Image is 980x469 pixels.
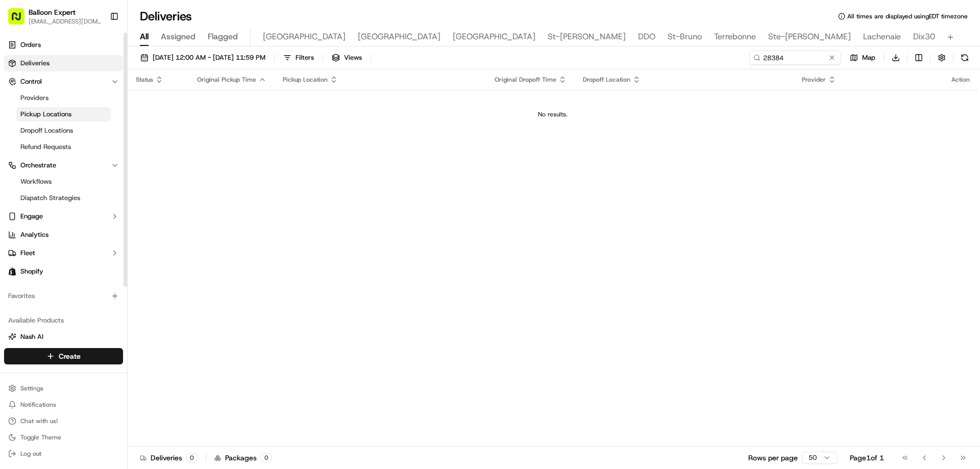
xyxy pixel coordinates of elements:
span: [DATE] [90,158,111,166]
span: Dispatch Strategies [20,193,80,203]
button: Log out [4,447,123,461]
img: 1736555255976-a54dd68f-1ca7-489b-9aae-adbdc363a1c4 [10,97,29,116]
input: Type to search [749,51,841,65]
a: Shopify [4,263,123,280]
span: Original Pickup Time [197,76,256,84]
span: Settings [20,384,43,392]
span: Nash AI [20,332,43,341]
button: Map [845,51,880,65]
div: 0 [261,453,272,462]
span: Status [136,76,153,84]
span: Original Dropoff Time [495,76,556,84]
div: Deliveries [140,453,198,463]
span: Analytics [20,230,48,239]
button: [EMAIL_ADDRESS][DOMAIN_NAME] [29,17,102,26]
span: Create [59,351,81,361]
div: Start new chat [46,97,167,108]
button: Engage [4,208,123,225]
span: Balloon Expert [29,7,76,17]
span: St-Bruno [668,31,702,43]
button: Create [4,348,123,364]
button: Balloon Expert[EMAIL_ADDRESS][DOMAIN_NAME] [4,4,106,29]
span: Refund Requests [20,142,71,152]
span: [DATE] [90,186,111,194]
a: Dispatch Strategies [16,191,111,205]
span: [GEOGRAPHIC_DATA] [358,31,440,43]
button: Start new chat [174,101,186,113]
button: Refresh [958,51,972,65]
button: Orchestrate [4,157,123,174]
span: All [140,31,149,43]
span: Dix30 [913,31,935,43]
span: Deliveries [20,59,50,68]
span: [PERSON_NAME] [32,158,83,166]
span: Providers [20,93,48,103]
span: Filters [296,53,314,62]
span: Assigned [161,31,195,43]
span: Control [20,77,42,86]
div: Past conversations [10,133,68,141]
span: St-[PERSON_NAME] [548,31,626,43]
a: Analytics [4,227,123,243]
span: Shopify [20,267,43,276]
div: We're available if you need us! [46,108,140,116]
span: [DATE] 12:00 AM - [DATE] 11:59 PM [153,53,265,62]
span: Log out [20,450,41,458]
span: Knowledge Base [20,228,78,238]
a: Dropoff Locations [16,124,111,138]
a: Providers [16,91,111,105]
a: Refund Requests [16,140,111,154]
button: Chat with us! [4,414,123,428]
span: Lachenaie [863,31,901,43]
span: Notifications [20,401,56,409]
span: Flagged [208,31,238,43]
span: [GEOGRAPHIC_DATA] [263,31,346,43]
img: Fotoula Anastasopoulos [10,176,27,192]
img: Shopify logo [8,267,16,276]
h1: Deliveries [140,8,192,24]
button: Toggle Theme [4,430,123,445]
span: Map [862,53,875,62]
div: 💻 [86,229,94,237]
p: Welcome 👋 [10,41,186,57]
button: Nash AI [4,329,123,345]
span: Pylon [102,253,124,261]
span: [GEOGRAPHIC_DATA] [453,31,535,43]
span: Ste-[PERSON_NAME] [768,31,851,43]
span: Workflows [20,177,52,186]
span: Chat with us! [20,417,58,425]
div: Action [951,76,970,84]
div: 📗 [10,229,18,237]
button: [DATE] 12:00 AM - [DATE] 11:59 PM [136,51,270,65]
span: Orders [20,40,41,50]
a: Nash AI [8,332,119,341]
span: [PERSON_NAME] [32,186,83,194]
span: Views [344,53,362,62]
button: Control [4,73,123,90]
a: Workflows [16,175,111,189]
span: Terrebonne [714,31,756,43]
span: Orchestrate [20,161,56,170]
button: See all [158,131,186,143]
a: 📗Knowledge Base [6,224,82,242]
span: All times are displayed using EDT timezone [847,12,968,20]
a: 💻API Documentation [82,224,168,242]
img: Fotoula Anastasopoulos [10,149,27,165]
button: Fleet [4,245,123,261]
button: Settings [4,381,123,396]
span: Provider [802,76,826,84]
span: Dropoff Location [583,76,630,84]
img: 1732323095091-59ea418b-cfe3-43c8-9ae0-d0d06d6fd42c [21,97,40,116]
input: Got a question? Start typing here... [27,66,184,77]
span: Dropoff Locations [20,126,73,135]
a: Powered byPylon [72,253,124,261]
button: Notifications [4,398,123,412]
button: Filters [279,51,318,65]
div: Packages [214,453,272,463]
span: Fleet [20,249,35,258]
span: Pickup Locations [20,110,71,119]
span: Pickup Location [283,76,328,84]
div: Page 1 of 1 [850,453,884,463]
a: Pickup Locations [16,107,111,121]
